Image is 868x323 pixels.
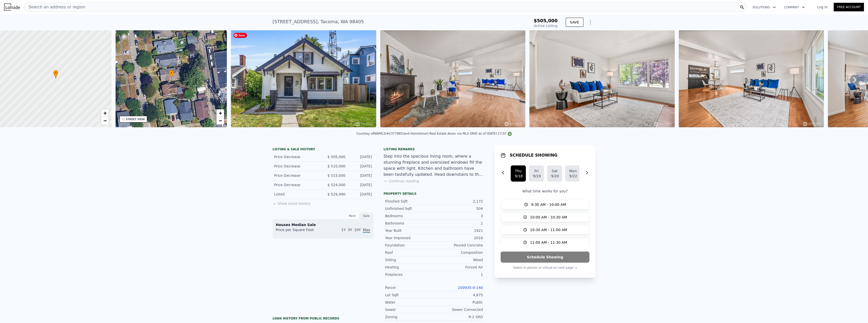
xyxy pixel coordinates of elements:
span: Save [233,33,247,38]
div: LISTING & SALE HISTORY [273,147,373,152]
button: Show Options [585,17,595,27]
button: 10:30 AM - 11:00 AM [501,225,589,235]
button: Show more history [273,199,311,206]
div: Houses Median Sale [276,222,370,227]
div: [DATE] [349,192,372,197]
span: • [53,71,58,75]
img: Sale: 149624174 Parcel: 101219911 [679,30,824,127]
div: Unfinished Sqft [385,206,434,211]
p: Select in person or virtual on next page → [501,265,589,271]
div: Bathrooms [385,221,434,226]
span: • [169,71,174,75]
div: 9/18 [515,173,522,179]
div: Price Decrease [274,154,319,159]
button: Fri9/19 [529,165,544,182]
img: Sale: 149624174 Parcel: 101219911 [380,30,525,127]
img: Sale: 149624174 Parcel: 101219911 [529,30,675,127]
img: NWMLS Logo [508,132,512,136]
div: Price per Square Foot [276,227,323,235]
button: Continue reading [384,179,419,184]
div: 3 [434,213,483,218]
div: Sat [551,168,558,173]
span: − [219,117,222,124]
button: Sat9/20 [547,165,562,182]
div: Courtesy of NWMLS (#2377985) and HomeSmart Real Estate Assoc via MLS GRID as of [DATE] 17:07 [356,132,511,135]
div: Poured Concrete [434,243,483,248]
div: Siding [385,257,434,262]
div: 2016 [434,235,483,240]
button: Mon9/22 [565,165,580,182]
div: 1 [434,272,483,277]
a: Zoom in [216,109,224,117]
div: 9/19 [533,173,540,179]
div: Public [434,300,483,305]
div: Year Improved [385,235,434,240]
div: Property details [384,192,484,196]
span: $ 505,000 [328,155,345,159]
div: Price Decrease [274,182,319,187]
span: + [219,110,222,116]
div: Loan history from public records [273,316,373,320]
span: Active Listing [534,24,558,28]
span: 3Y [348,228,352,232]
p: What time works for you? [501,189,589,194]
div: Forced Air [434,265,483,270]
div: 1 [434,221,483,226]
img: Sale: 149624174 Parcel: 101219911 [231,30,376,127]
div: Price Decrease [274,164,319,169]
div: Thu [515,168,522,173]
button: Company [780,3,809,12]
div: Rent [345,213,359,219]
span: 1Y [341,228,346,232]
a: Log In [811,5,834,10]
div: Year Built [385,228,434,233]
div: R-2 SRD [434,314,483,319]
div: 9/20 [551,173,558,179]
div: STREET VIEW [126,117,145,121]
span: $ 524,000 [328,183,345,187]
a: Free Account [834,3,864,11]
button: 9:30 AM - 10:00 AM [501,200,589,209]
h1: SCHEDULE SHOWING [510,152,557,158]
div: Sewer Connected [434,307,483,312]
button: Solutions [748,3,780,12]
div: Listed [274,192,319,197]
div: Finished Sqft [385,199,434,204]
div: [DATE] [349,154,372,159]
div: Wood [434,257,483,262]
div: • [53,70,58,79]
div: Listing remarks [384,147,484,151]
img: Lotside [4,4,20,11]
div: [DATE] [349,173,372,178]
div: Water [385,300,434,305]
span: 11:00 AM - 11:30 AM [530,240,567,245]
div: Parcel [385,285,434,290]
button: 10:00 AM - 10:30 AM [501,212,589,222]
span: Max [363,228,370,233]
a: 200935-0-140 [458,286,483,290]
div: 9/22 [569,173,576,179]
a: Zoom in [101,109,109,117]
div: 2,172 [434,199,483,204]
span: $ 515,000 [328,173,345,178]
button: 11:00 AM - 11:30 AM [501,238,589,247]
div: [STREET_ADDRESS] , Tacoma , WA 98405 [273,18,364,25]
span: + [103,110,106,116]
div: Sale [359,213,373,219]
span: − [103,117,106,124]
div: Heating [385,265,434,270]
span: 10Y [354,228,361,232]
div: Zoning [385,314,434,319]
div: 504 [434,206,483,211]
div: Step into the spacious living room, where a stunning fireplace and oversized windows fill the spa... [384,153,484,178]
button: SAVE [566,18,583,27]
div: Mon [569,168,576,173]
div: Fireplaces [385,272,434,277]
div: Composition [434,250,483,255]
div: 4,875 [434,292,483,297]
div: Lot Sqft [385,292,434,297]
a: Zoom out [101,117,109,125]
span: 9:30 AM - 10:00 AM [531,202,566,207]
span: 10:00 AM - 10:30 AM [530,215,567,220]
div: Fri [533,168,540,173]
